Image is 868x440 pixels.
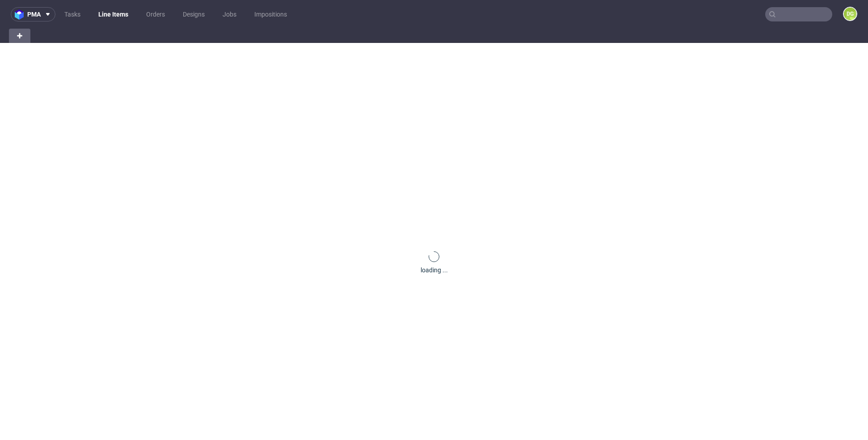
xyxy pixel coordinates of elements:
[141,7,170,21] a: Orders
[177,7,210,21] a: Designs
[27,11,41,17] span: pma
[217,7,242,21] a: Jobs
[844,8,856,20] figcaption: DG
[15,9,27,20] img: logo
[11,7,55,21] button: pma
[93,7,134,21] a: Line Items
[249,7,292,21] a: Impositions
[59,7,86,21] a: Tasks
[421,266,448,275] div: loading ...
